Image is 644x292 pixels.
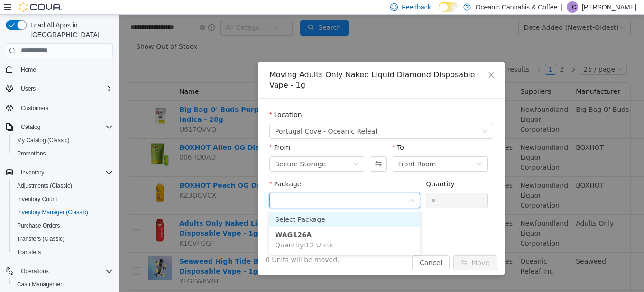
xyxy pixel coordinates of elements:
span: Dark Mode [439,12,439,12]
button: Operations [17,265,53,277]
span: Catalog [17,121,113,133]
input: Quantity [308,179,368,193]
button: Users [2,82,117,95]
a: My Catalog (Classic) [13,135,74,146]
span: Inventory Count [17,195,57,203]
button: Inventory [17,167,48,178]
p: | [561,1,563,13]
p: Oceanic Cannabis & Coffee [476,1,558,13]
button: Inventory Manager (Classic) [9,206,117,219]
a: Inventory Manager (Classic) [13,207,92,218]
span: Adjustments (Classic) [13,180,113,192]
li: Select Package [151,197,302,212]
span: Inventory Manager (Classic) [13,207,113,218]
button: Catalog [2,120,117,134]
span: My Catalog (Classic) [13,135,113,146]
button: Inventory Count [9,192,117,206]
span: Transfers (Classic) [17,235,64,243]
a: Purchase Orders [13,220,64,231]
span: Purchase Orders [17,222,60,229]
a: Customers [17,102,52,114]
span: Inventory Manager (Classic) [17,209,88,216]
button: icon: swapMove [335,240,378,255]
span: Cash Management [13,279,113,290]
span: Inventory Count [13,193,113,205]
span: Purchase Orders [13,220,113,231]
button: Inventory [2,166,117,179]
div: Thomas Clarke [567,1,578,13]
button: Users [17,83,39,94]
span: Load All Apps in [GEOGRAPHIC_DATA] [27,20,113,39]
label: Location [151,96,184,104]
button: Adjustments (Classic) [9,179,117,192]
button: My Catalog (Classic) [9,134,117,147]
label: Quantity [307,165,336,173]
span: Inventory [17,167,113,178]
span: Feedback [402,2,431,12]
span: Adjustments (Classic) [17,182,72,190]
a: Cash Management [13,279,69,290]
button: Catalog [17,121,44,133]
span: Home [17,64,113,75]
a: Adjustments (Classic) [13,180,76,192]
label: From [151,129,172,137]
i: icon: down [363,114,369,120]
span: 0 Units will be moved. [147,240,221,250]
span: Transfers (Classic) [13,233,113,245]
i: icon: close [369,56,377,64]
span: My Catalog (Classic) [17,137,70,144]
div: Moving Adults Only Naked Liquid Diamond Disposable Vape - 1g [151,55,375,76]
a: Promotions [13,148,50,159]
a: Inventory Count [13,193,61,205]
span: Promotions [13,148,113,159]
button: Promotions [9,147,117,160]
div: Secure Storage [156,142,207,156]
span: Cash Management [17,281,65,288]
a: Transfers [13,246,45,258]
span: Transfers [17,248,41,256]
button: Close [359,47,386,74]
div: Front Room [280,142,318,156]
span: Operations [17,265,113,277]
input: Package [156,180,290,194]
span: Catalog [21,123,40,131]
span: Promotions [17,150,46,157]
span: Quantity : 12 Units [156,227,214,234]
button: Cash Management [9,278,117,291]
strong: WAG126A [156,216,193,224]
button: Operations [2,265,117,278]
li: WAG126A [151,212,302,238]
img: Cova [19,2,62,12]
a: Transfers (Classic) [13,233,68,245]
a: Home [17,64,40,75]
span: Users [17,83,113,94]
span: Home [21,66,36,73]
span: Inventory [21,169,44,176]
button: Transfers [9,246,117,259]
label: To [274,129,285,137]
span: Customers [21,104,48,112]
span: Transfers [13,246,113,258]
button: Home [2,63,117,76]
button: Purchase Orders [9,219,117,232]
i: icon: down [290,183,296,190]
button: Transfers (Classic) [9,232,117,246]
span: Customers [17,102,113,114]
label: Package [151,165,183,173]
span: TC [569,1,576,13]
input: Dark Mode [439,2,459,12]
p: [PERSON_NAME] [582,1,636,13]
button: Customers [2,101,117,115]
span: Operations [21,267,49,275]
button: Swap [251,142,268,157]
i: icon: down [358,146,363,153]
button: Cancel [294,240,331,255]
i: icon: down [234,146,240,153]
span: Portugal Cove - Oceanic Releaf [156,109,259,124]
span: Users [21,85,36,92]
